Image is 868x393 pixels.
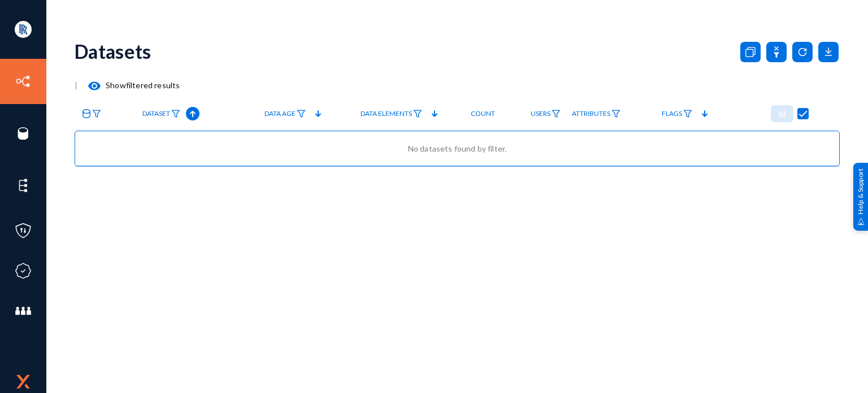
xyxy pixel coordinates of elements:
[662,110,682,118] span: Flags
[75,80,77,90] span: |
[171,110,180,118] img: icon-filter.svg
[15,21,32,38] img: ACg8ocIYTKoRdXkEwFzTB5MD8V-_dbWh6aohPNDc60sa0202AD9Ucmo=s96-c
[142,110,170,118] span: Dataset
[531,110,550,118] span: Users
[15,73,32,90] img: icon-inventory.svg
[77,80,180,90] span: Show filtered results
[361,110,412,118] span: Data Elements
[413,110,422,118] img: icon-filter.svg
[264,110,296,118] span: Data Age
[137,104,186,124] a: Dataset
[355,104,428,124] a: Data Elements
[297,110,306,118] img: icon-filter.svg
[15,125,32,142] img: icon-sources.svg
[572,110,610,118] span: Attributes
[15,303,32,319] img: icon-members.svg
[15,222,32,239] img: icon-policies.svg
[853,162,868,230] div: Help & Support
[88,79,101,93] mat-icon: visibility
[683,110,692,118] img: icon-filter.svg
[259,104,311,124] a: Data Age
[75,40,151,63] div: Datasets
[552,110,561,118] img: icon-filter.svg
[525,104,566,124] a: Users
[566,104,626,124] a: Attributes
[611,110,620,118] img: icon-filter.svg
[15,262,32,279] img: icon-compliance.svg
[92,110,101,118] img: icon-filter.svg
[15,177,32,194] img: icon-elements.svg
[656,104,698,124] a: Flags
[857,218,865,225] img: help_support.svg
[471,110,495,118] span: Count
[86,142,828,154] div: No datasets found by filter.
